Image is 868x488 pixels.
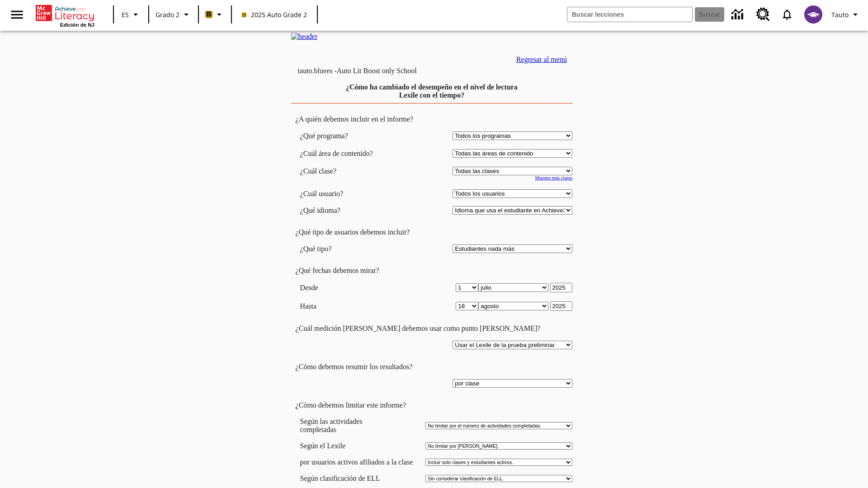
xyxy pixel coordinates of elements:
[775,3,799,26] a: Notificaciones
[300,458,424,466] td: por usuarios activos afiliados a la clase
[516,56,567,63] a: Regresar al menú
[300,131,401,140] td: ¿Qué programa?
[298,67,463,75] td: tauto.bluees -
[291,324,573,333] td: ¿Cuál medición [PERSON_NAME] debemos usar como punto [PERSON_NAME]?
[828,6,864,23] button: Perfil/Configuración
[242,10,307,19] span: 2025 Auto Grade 2
[122,10,129,19] span: ES
[202,6,228,23] button: Boost El color de la clase es anaranjado claro. Cambiar el color de la clase.
[152,6,195,23] button: Grado: Grado 2, Elige un grado
[300,283,401,292] td: Desde
[291,115,573,123] td: ¿A quién debemos incluir en el informe?
[291,33,318,41] img: header
[156,10,179,19] span: Grado 2
[300,418,424,434] td: Según las actividades completadas
[535,175,572,180] a: Muestre más clases
[726,2,751,27] a: Centro de información
[36,3,94,28] div: Portada
[60,22,94,28] span: Edición de NJ
[291,363,573,371] td: ¿Cómo debemos resumir los resultados?
[291,401,573,409] td: ¿Cómo debemos limitar este informe?
[300,301,401,311] td: Hasta
[117,6,146,23] button: Lenguaje: ES, Selecciona un idioma
[300,474,424,483] td: Según clasificación de ELL
[300,150,373,157] nobr: ¿Cuál área de contenido?
[4,1,30,28] button: Abrir el menú lateral
[804,5,822,23] img: avatar image
[291,228,573,236] td: ¿Qué tipo de usuarios debemos incluir?
[567,7,692,22] input: Buscar campo
[300,167,401,175] td: ¿Cuál clase?
[751,2,775,27] a: Centro de recursos, Se abrirá en una pestaña nueva.
[831,10,849,19] span: Tauto
[207,9,211,20] span: B
[346,83,518,99] a: ¿Cómo ha cambiado el desempeño en el nivel de lectura Lexile con el tiempo?
[300,189,401,198] td: ¿Cuál usuario?
[799,3,828,26] button: Escoja un nuevo avatar
[291,267,573,275] td: ¿Qué fechas debemos mirar?
[300,244,401,253] td: ¿Qué tipo?
[300,442,424,450] td: Según el Lexile
[337,67,417,75] nobr: Auto Lit Boost only School
[300,206,401,215] td: ¿Qué idioma?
